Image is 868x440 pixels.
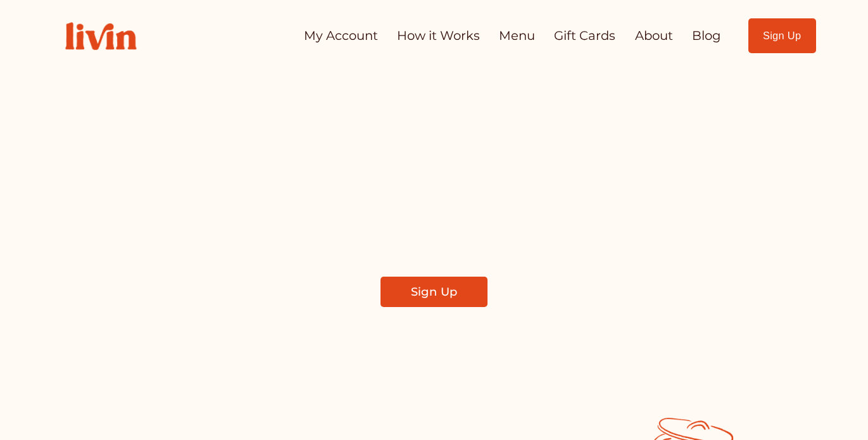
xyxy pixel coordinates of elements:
[635,23,673,48] a: About
[381,277,487,308] a: Sign Up
[230,201,638,255] span: Find a local chef who prepares customized, healthy meals in your kitchen
[180,123,688,181] span: Take Back Your Evenings
[397,23,480,48] a: How it Works
[499,23,535,48] a: Menu
[748,18,816,53] a: Sign Up
[692,23,720,48] a: Blog
[304,23,378,48] a: My Account
[554,23,615,48] a: Gift Cards
[52,9,149,63] img: Livin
